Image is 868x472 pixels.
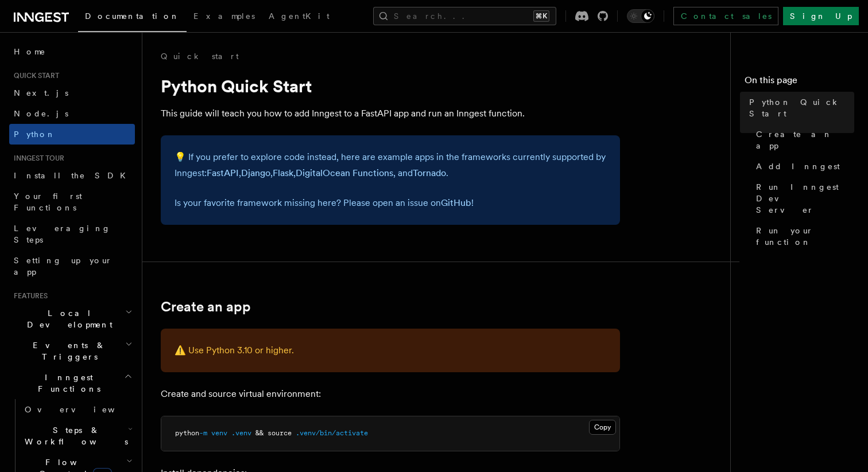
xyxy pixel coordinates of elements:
span: Add Inngest [756,161,840,172]
a: Run your function [751,220,854,252]
span: Local Development [9,307,125,330]
span: Features [9,291,48,301]
a: Install the SDK [9,165,135,186]
span: Python [14,130,56,139]
a: Home [9,41,135,62]
span: Run Inngest Dev Server [756,181,854,216]
a: Add Inngest [751,156,854,177]
span: Events & Triggers [9,340,125,362]
span: && [255,429,263,437]
a: Sign Up [783,7,859,25]
span: AgentKit [269,11,330,21]
button: Local Development [9,303,135,335]
a: AgentKit [262,3,336,31]
a: Python [9,124,135,145]
a: Leveraging Steps [9,218,135,250]
p: This guide will teach you how to add Inngest to a FastAPI app and run an Inngest function. [161,106,620,122]
a: Flask [273,167,293,178]
a: GitHub [441,197,471,208]
h1: Python Quick Start [161,76,620,96]
a: Documentation [78,3,187,32]
span: Inngest Functions [9,372,124,395]
span: source [268,429,292,437]
span: Overview [25,405,143,414]
span: python [175,429,199,437]
a: Create an app [161,299,251,315]
span: -m [199,429,207,437]
span: Next.js [14,88,68,97]
span: Install the SDK [14,171,133,180]
a: Overview [20,399,135,420]
span: Python Quick Start [749,96,854,119]
a: Your first Functions [9,186,135,218]
button: Toggle dark mode [627,9,654,23]
button: Search...⌘K [373,7,556,25]
p: 💡 If you prefer to explore code instead, here are example apps in the frameworks currently suppor... [175,149,606,181]
span: Documentation [85,11,180,21]
a: Create an app [751,124,854,156]
span: Run your function [756,225,854,248]
a: FastAPI [207,167,239,178]
a: Contact sales [673,7,778,25]
kbd: ⌘K [533,10,549,22]
span: Node.js [14,109,68,118]
a: Python Quick Start [745,92,854,124]
span: Create an app [756,128,854,151]
p: Create and source virtual environment: [161,386,620,402]
a: Next.js [9,83,135,103]
span: Home [14,46,46,57]
span: .venv [231,429,251,437]
a: DigitalOcean Functions [296,167,393,178]
span: venv [211,429,227,437]
button: Events & Triggers [9,335,135,367]
a: Setting up your app [9,250,135,282]
h4: On this page [745,73,854,92]
a: Tornado [413,167,446,178]
span: Examples [193,11,255,21]
span: Quick start [9,71,59,80]
button: Copy [589,420,616,435]
a: Node.js [9,103,135,124]
span: Inngest tour [9,154,64,163]
button: Inngest Functions [9,367,135,399]
a: Django [241,167,270,178]
a: Examples [187,3,262,31]
p: ⚠️ Use Python 3.10 or higher. [175,342,606,358]
span: Setting up your app [14,256,113,276]
span: Your first Functions [14,192,82,212]
p: Is your favorite framework missing here? Please open an issue on ! [175,195,606,211]
button: Steps & Workflows [20,420,135,452]
span: .venv/bin/activate [296,429,368,437]
a: Quick start [161,50,239,62]
a: Run Inngest Dev Server [751,177,854,220]
span: Leveraging Steps [14,224,111,244]
span: Steps & Workflows [20,424,128,447]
